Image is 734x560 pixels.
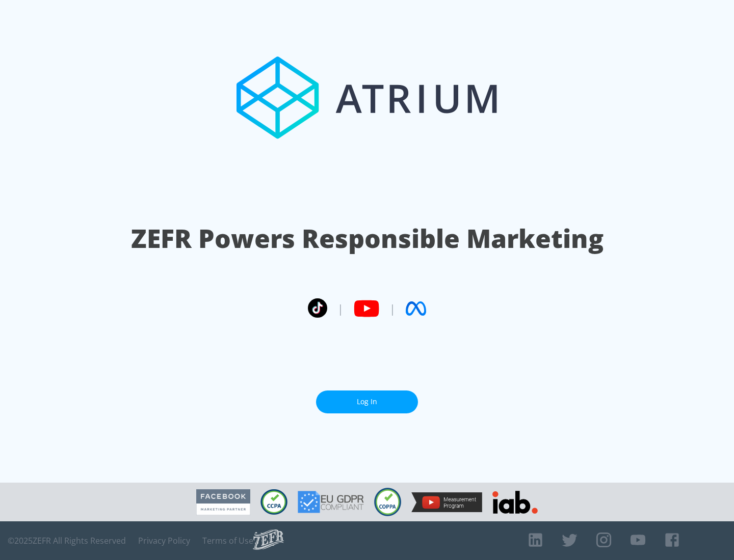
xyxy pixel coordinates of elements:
img: Facebook Marketing Partner [196,489,250,515]
h1: ZEFR Powers Responsible Marketing [131,221,604,256]
img: CCPA Compliant [260,489,287,515]
span: © 2025 ZEFR All Rights Reserved [8,536,126,546]
a: Terms of Use [202,536,253,546]
img: COPPA Compliant [374,488,401,516]
img: IAB [492,491,538,514]
a: Log In [316,390,418,413]
span: | [337,301,344,316]
img: GDPR Compliant [298,491,364,513]
a: Privacy Policy [138,536,190,546]
span: | [389,301,396,316]
img: YouTube Measurement Program [411,492,482,512]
